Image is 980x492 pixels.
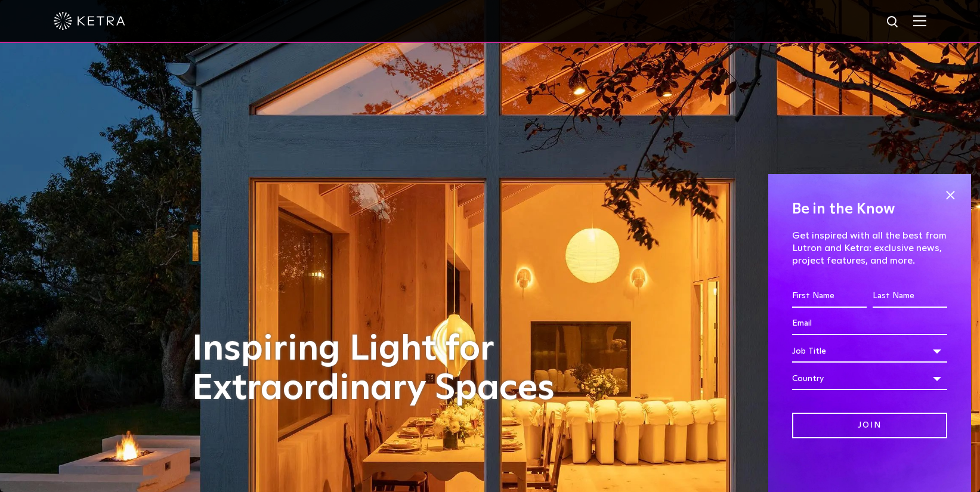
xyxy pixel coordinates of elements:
[792,312,947,335] input: Email
[792,340,947,363] div: Job Title
[913,15,926,26] img: Hamburger%20Nav.svg
[54,12,125,30] img: ketra-logo-2019-white
[192,330,580,409] h1: Inspiring Light for Extraordinary Spaces
[792,198,947,221] h4: Be in the Know
[792,230,947,267] p: Get inspired with all the best from Lutron and Ketra: exclusive news, project features, and more.
[792,413,947,438] input: Join
[792,285,867,308] input: First Name
[792,367,947,390] div: Country
[886,15,901,30] img: search icon
[873,285,947,308] input: Last Name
